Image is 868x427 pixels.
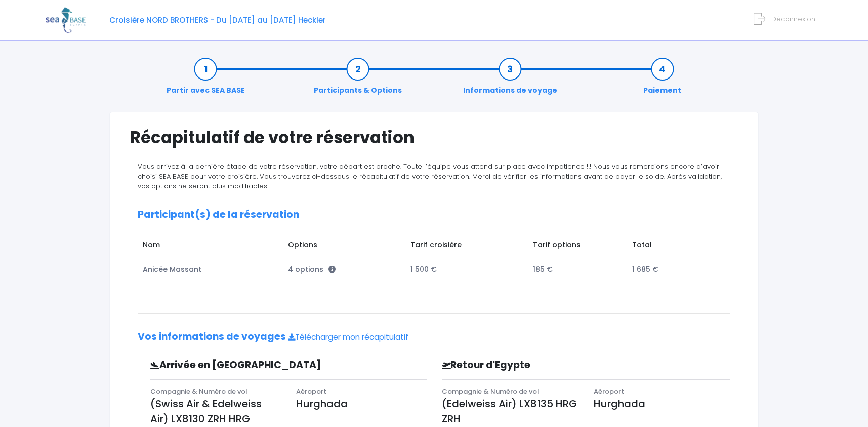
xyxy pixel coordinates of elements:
[109,15,326,25] span: Croisière NORD BROTHERS - Du [DATE] au [DATE] Heckler
[458,64,562,96] a: Informations de voyage
[528,235,627,259] td: Tarif options
[138,235,283,259] td: Nom
[138,209,730,221] h2: Participant(s) de la réservation
[288,332,408,342] a: Télécharger mon récapitulatif
[288,264,336,275] span: 4 options
[138,331,730,343] h2: Vos informations de voyages
[638,64,686,96] a: Paiement
[161,64,250,96] a: Partir avec SEA BASE
[283,235,406,259] td: Options
[627,235,720,259] td: Total
[594,386,624,396] span: Aéroport
[405,259,528,280] td: 1 500 €
[442,386,539,396] span: Compagnie & Numéro de vol
[150,386,247,396] span: Compagnie & Numéro de vol
[150,396,281,426] p: (Swiss Air & Edelweiss Air) LX8130 ZRH HRG
[434,360,662,371] h3: Retour d'Egypte
[138,162,722,191] span: Vous arrivez à la dernière étape de votre réservation, votre départ est proche. Toute l’équipe vo...
[296,386,326,396] span: Aéroport
[594,396,730,411] p: Hurghada
[405,235,528,259] td: Tarif croisière
[442,396,578,426] p: (Edelweiss Air) LX8135 HRG ZRH
[130,128,738,147] h1: Récapitulatif de votre réservation
[528,259,627,280] td: 185 €
[138,259,283,280] td: Anicée Massant
[627,259,720,280] td: 1 685 €
[143,360,361,371] h3: Arrivée en [GEOGRAPHIC_DATA]
[309,64,407,96] a: Participants & Options
[771,14,815,24] span: Déconnexion
[296,396,427,411] p: Hurghada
